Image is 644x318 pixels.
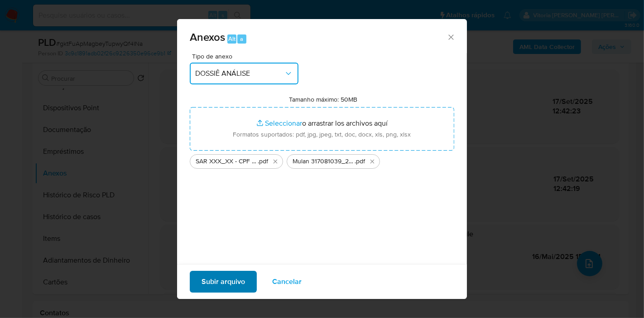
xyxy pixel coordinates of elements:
span: .pdf [258,157,268,166]
button: Eliminar SAR XXX_XX - CPF 45814737808 - JOICE GOMES DA SILVA.pdf [270,156,281,167]
label: Tamanho máximo: 50MB [289,95,358,103]
span: Cancelar [272,272,302,292]
ul: Archivos seleccionados [190,151,454,169]
button: DOSSIÊ ANÁLISE [190,63,298,84]
span: DOSSIÊ ANÁLISE [195,69,284,78]
span: a [240,34,243,43]
span: Tipo de anexo [192,53,301,59]
button: Cerrar [447,33,455,41]
span: Alt [228,34,235,43]
span: Subir arquivo [202,272,245,292]
button: Eliminar Mulan 317081039_2025_09_17_08_32_32.pdf [367,156,378,167]
button: Subir arquivo [190,271,257,293]
button: Cancelar [260,271,313,293]
span: SAR XXX_XX - CPF 45814737808 - [PERSON_NAME] [196,157,258,166]
span: Mulan 317081039_2025_09_17_08_32_32 [293,157,355,166]
span: Anexos [190,29,225,45]
span: .pdf [355,157,365,166]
